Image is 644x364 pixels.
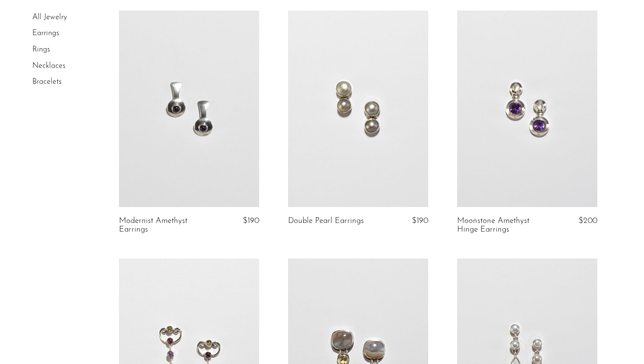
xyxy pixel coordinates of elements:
[32,30,59,38] a: Earrings
[243,217,259,225] span: $190
[288,217,364,225] a: Double Pearl Earrings
[578,217,597,225] span: $200
[32,78,62,86] a: Bracelets
[32,62,66,70] a: Necklaces
[119,217,211,234] a: Modernist Amethyst Earrings
[412,217,428,225] span: $190
[457,217,550,234] a: Moonstone Amethyst Hinge Earrings
[32,13,67,21] a: All Jewelry
[32,46,50,53] a: Rings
